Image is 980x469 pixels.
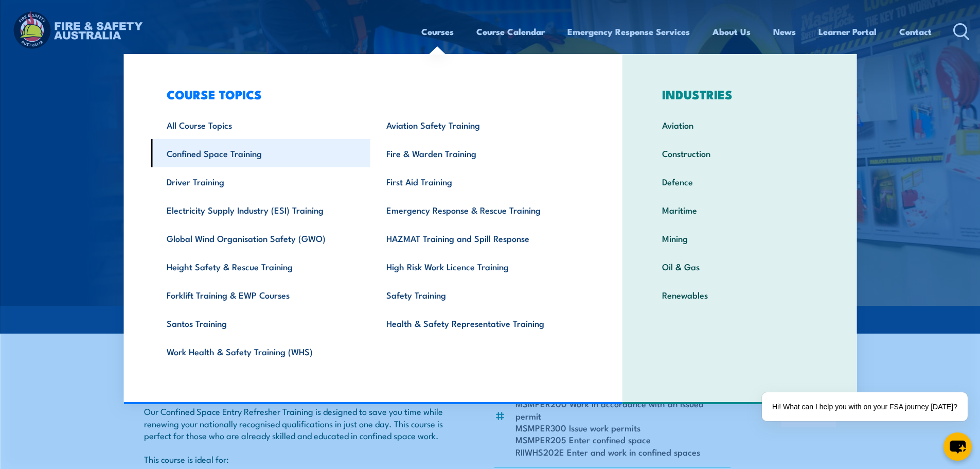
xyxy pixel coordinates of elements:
a: Course Calendar [476,18,545,45]
a: News [773,18,796,45]
a: Courses [421,18,454,45]
a: Aviation [646,111,833,139]
a: Defence [646,167,833,196]
a: Confined Space Training [151,139,370,167]
a: Fire & Warden Training [370,139,590,167]
a: Driver Training [151,167,370,196]
a: Health & Safety Representative Training [370,309,590,337]
a: Aviation Safety Training [370,111,590,139]
h3: COURSE TOPICS [151,87,590,101]
a: Mining [646,224,833,252]
a: Santos Training [151,309,370,337]
a: Emergency Response & Rescue Training [370,196,590,224]
a: Emergency Response Services [567,18,690,45]
a: Global Wind Organisation Safety (GWO) [151,224,370,252]
a: Renewables [646,281,833,309]
h3: INDUSTRIES [646,87,833,101]
a: All Course Topics [151,111,370,139]
a: Electricity Supply Industry (ESI) Training [151,196,370,224]
a: Learner Portal [818,18,877,45]
li: MSMPER300 Issue work permits [515,422,731,433]
p: Our Confined Space Entry Refresher Training is designed to save you time while renewing your nati... [144,405,444,441]
a: Maritime [646,196,833,224]
a: Height Safety & Rescue Training [151,252,370,281]
a: Contact [899,18,932,45]
li: MSMPER205 Enter confined space [515,433,731,445]
a: Work Health & Safety Training (WHS) [151,337,370,366]
a: First Aid Training [370,167,590,196]
a: About Us [712,18,751,45]
div: Hi! What can I help you with on your FSA journey [DATE]? [762,392,968,421]
li: RIIWHS202E Enter and work in confined spaces [515,446,731,458]
p: This course is ideal for: [144,453,444,465]
a: HAZMAT Training and Spill Response [370,224,590,252]
li: MSMPER200 Work in accordance with an issued permit [515,397,731,422]
a: Safety Training [370,281,590,309]
a: Oil & Gas [646,252,833,281]
a: High Risk Work Licence Training [370,252,590,281]
a: Forklift Training & EWP Courses [151,281,370,309]
button: chat-button [943,432,972,461]
a: Construction [646,139,833,167]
